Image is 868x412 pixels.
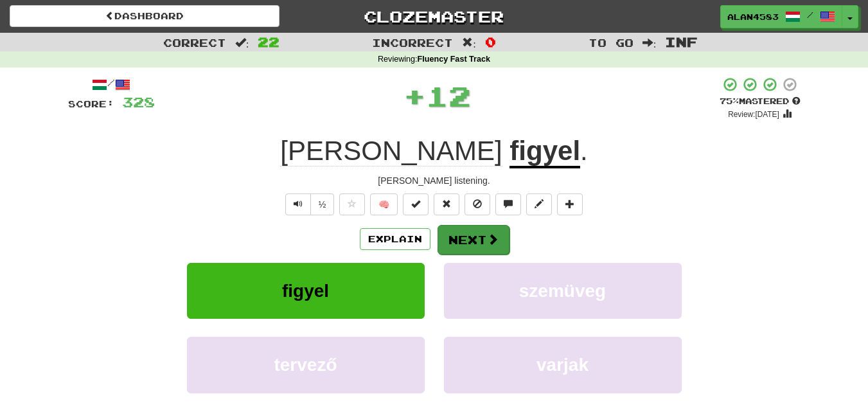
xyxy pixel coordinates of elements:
div: [PERSON_NAME] listening. [68,174,801,187]
strong: Fluency Fast Track [418,55,490,64]
small: Review: [DATE] [728,110,779,119]
span: varjak [536,355,589,375]
button: 🧠 [370,193,398,215]
button: Add to collection (alt+a) [557,193,583,215]
span: alan4583 [727,11,779,22]
span: tervező [274,355,337,375]
button: Explain [360,228,430,250]
a: alan4583 / [720,5,842,28]
button: tervező [187,337,425,393]
span: Inf [665,34,698,49]
div: Text-to-speech controls [283,193,335,215]
button: Set this sentence to 100% Mastered (alt+m) [403,193,429,215]
button: ½ [310,193,335,215]
span: 328 [122,94,155,110]
span: + [403,76,426,115]
button: figyel [187,263,425,319]
a: Dashboard [10,5,279,27]
u: figyel [509,136,580,168]
button: Favorite sentence (alt+f) [339,193,365,215]
span: 12 [426,80,471,112]
span: 22 [258,34,279,49]
span: : [462,37,476,48]
span: . [580,136,588,166]
a: Clozemaster [299,5,569,28]
div: / [68,76,155,93]
span: [PERSON_NAME] [280,136,502,166]
span: Score: [68,98,114,109]
button: Reset to 0% Mastered (alt+r) [434,193,459,215]
span: / [807,10,813,19]
span: 0 [485,34,496,49]
button: Play sentence audio (ctl+space) [285,193,311,215]
span: To go [589,36,633,49]
span: Incorrect [372,36,453,49]
span: 75 % [720,96,739,106]
button: szemüveg [444,263,682,319]
span: figyel [282,281,329,301]
span: : [642,37,657,48]
button: Edit sentence (alt+d) [526,193,552,215]
span: szemüveg [519,281,606,301]
button: varjak [444,337,682,393]
span: Correct [163,36,226,49]
span: : [235,37,249,48]
button: Next [438,225,509,255]
div: Mastered [720,96,801,107]
button: Ignore sentence (alt+i) [465,193,490,215]
button: Discuss sentence (alt+u) [495,193,521,215]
